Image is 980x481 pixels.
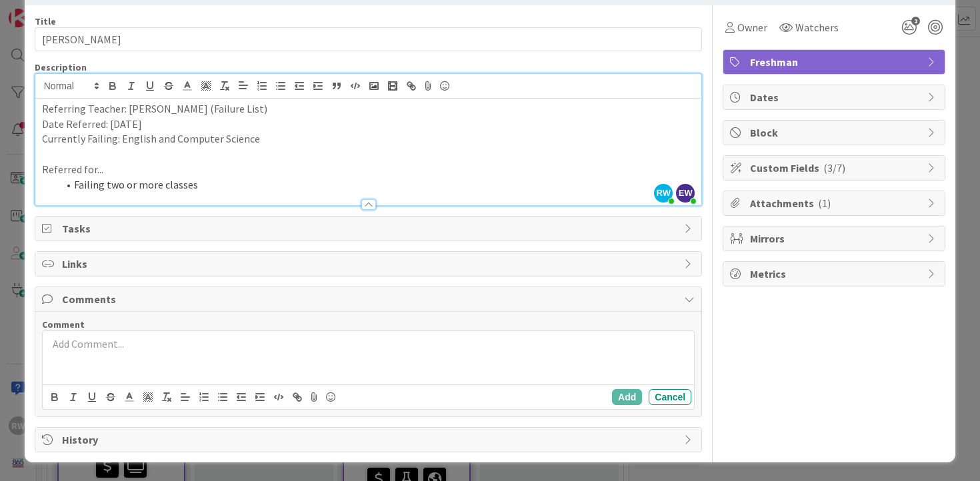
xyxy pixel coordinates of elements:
[35,61,87,73] span: Description
[750,89,921,105] span: Dates
[42,318,85,330] span: Comment
[750,54,921,70] span: Freshman
[818,197,831,210] span: ( 1 )
[62,221,678,237] span: Tasks
[750,195,921,211] span: Attachments
[750,266,921,282] span: Metrics
[795,19,839,35] span: Watchers
[911,17,920,25] span: 2
[750,160,921,176] span: Custom Fields
[750,125,921,141] span: Block
[62,432,678,448] span: History
[42,162,695,177] p: Referred for...
[62,291,678,307] span: Comments
[649,389,691,405] button: Cancel
[42,131,695,147] p: Currently Failing: English and Computer Science
[35,27,703,51] input: type card name here...
[823,161,845,175] span: ( 3/7 )
[737,19,767,35] span: Owner
[612,389,642,405] button: Add
[42,101,695,117] p: Referring Teacher: [PERSON_NAME] (Failure List)
[750,231,921,246] span: Mirrors
[62,256,678,272] span: Links
[654,184,673,203] span: RW
[35,15,56,27] label: Title
[676,184,695,203] span: EW
[42,117,695,132] p: Date Referred: [DATE]
[58,177,695,193] li: Failing two or more classes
